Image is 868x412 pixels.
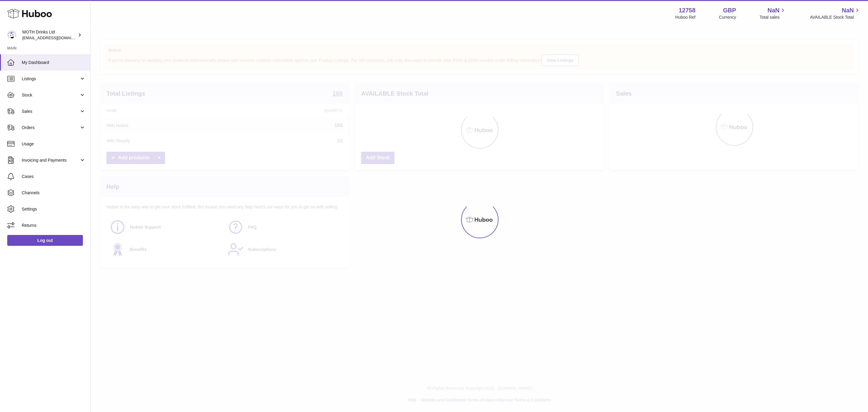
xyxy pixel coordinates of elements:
span: Orders [22,125,79,131]
div: Currency [719,14,736,20]
span: NaN [767,6,779,14]
span: Sales [22,109,79,114]
span: Total sales [759,14,786,20]
img: internalAdmin-12758@internal.huboo.com [7,30,16,40]
a: NaN AVAILABLE Stock Total [810,6,861,20]
a: Log out [7,235,83,246]
span: My Dashboard [22,60,86,65]
span: AVAILABLE Stock Total [810,14,861,20]
strong: 12758 [679,6,696,14]
span: Cases [22,174,86,179]
span: Listings [22,76,79,82]
span: Returns [22,223,86,228]
span: [EMAIL_ADDRESS][DOMAIN_NAME] [22,35,89,40]
div: MOTH Drinks Ltd [22,29,77,41]
span: Channels [22,190,86,196]
span: Stock [22,92,79,98]
strong: GBP [723,6,736,14]
a: NaN Total sales [759,6,786,20]
span: Settings [22,206,86,212]
span: Usage [22,141,86,147]
span: NaN [842,6,854,14]
span: Invoicing and Payments [22,157,79,163]
div: Huboo Ref [675,14,696,20]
